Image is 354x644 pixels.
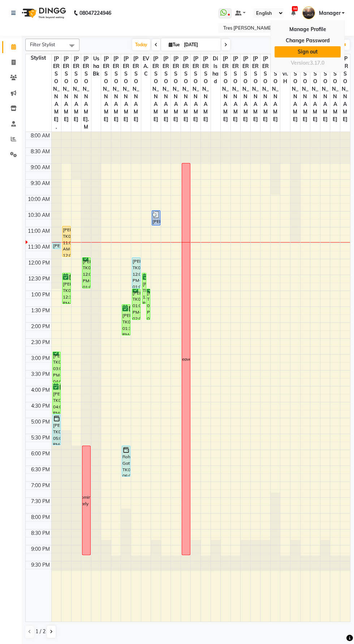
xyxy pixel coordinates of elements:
span: [PERSON_NAME] [181,54,191,124]
div: 9:30 AM [29,180,51,187]
span: [PERSON_NAME] [241,54,250,124]
span: [PERSON_NAME] [111,54,121,124]
div: Stylist [26,54,51,62]
div: 5:00 PM [30,418,51,426]
span: [PERSON_NAME] [260,54,270,124]
span: [PERSON_NAME] [171,54,181,124]
b: 08047224946 [79,3,111,23]
div: 11:00 AM [26,227,51,235]
div: 8:30 AM [29,148,51,155]
div: [PERSON_NAME], TK09, 12:00 PM-01:00 PM, Hair Cuts - Master Stylist (Women) [82,258,90,288]
div: 8:00 PM [30,514,51,521]
div: leave [181,356,191,362]
span: Today [132,39,150,50]
div: [PERSON_NAME], TK03, 11:30 AM-11:45 AM, Hair Cuts - Salon Director (Women) [53,242,61,249]
span: [PERSON_NAME] [151,54,161,124]
div: [PERSON_NAME], TK10, 12:30 PM-01:30 PM, Pedicure - Regular [142,273,146,304]
span: [PERSON_NAME] [340,54,350,124]
div: Version:3.17.0 [275,58,341,68]
span: [PERSON_NAME] [121,54,131,124]
span: [PERSON_NAME] [191,54,200,124]
span: Usha bk [91,54,101,78]
div: 2:30 PM [30,339,51,346]
span: EVA. C [141,54,151,78]
div: 11:30 AM [26,243,51,251]
input: 2025-09-02 [182,39,218,50]
span: [PERSON_NAME]. M [81,54,91,132]
div: Rohit Gattichattni, TK02, 06:00 PM-07:00 PM, [PERSON_NAME] Trim [122,446,130,476]
span: [PERSON_NAME] [131,54,141,124]
img: Manager [302,7,315,19]
div: [PERSON_NAME], TK06, 10:30 AM-11:00 AM, Peel Off Wax - Brazilian (Women) [152,211,160,225]
div: 6:30 PM [30,466,51,473]
div: [PERSON_NAME], TK05, 12:00 PM-01:00 PM, Spa & Ritual - Essential [132,258,140,288]
div: 6:00 PM [30,450,51,458]
div: 12:00 PM [27,259,51,267]
div: [PERSON_NAME], TK08, 04:00 PM-05:00 PM, Hair Cuts - Salon Director (Women) [53,383,61,413]
div: 8:30 PM [30,529,51,537]
div: 1:30 PM [30,307,51,314]
div: [PERSON_NAME], TK09, 01:00 PM-02:00 PM, Pedicure - Regular [132,289,140,319]
span: Filter Stylist [30,42,55,47]
div: 2:00 PM [30,323,51,330]
div: [PERSON_NAME], TK09, 01:00 PM-02:00 PM, Manicure - Regular [147,289,150,319]
span: [PERSON_NAME] [330,54,340,124]
span: [PERSON_NAME] [201,54,211,124]
div: 9:30 PM [30,561,51,569]
a: Change Password [275,35,341,46]
span: [PERSON_NAME] [161,54,171,124]
a: 94 [291,10,295,16]
div: 7:30 PM [30,498,51,505]
div: [PERSON_NAME], TK07, 11:00 AM-12:00 PM, Hair Cuts - Creative Head (Women) [62,226,70,257]
img: logo [18,3,68,23]
div: [PERSON_NAME], TK01, 12:30 PM-01:30 PM, Hair Cuts - Creative Head (Men) [62,273,70,304]
div: 9:00 PM [30,545,51,553]
div: 10:00 AM [26,196,51,203]
span: 1 / 2 [35,628,46,635]
div: 3:00 PM [30,355,51,362]
span: 94 [292,6,298,11]
span: Tue [167,42,182,47]
span: [PERSON_NAME] [251,54,260,124]
div: 4:00 PM [30,386,51,394]
div: 9:00 AM [29,164,51,171]
span: [PERSON_NAME] [320,54,330,124]
div: [PERSON_NAME], TK02, 05:00 PM-06:00 PM, Hair Cuts - Salon Director (Men) [53,415,61,445]
a: Sign out [275,46,341,57]
div: [PERSON_NAME], TK01, 01:30 PM-02:30 PM, [PERSON_NAME] - Classic Shave [122,305,130,335]
span: [PERSON_NAME] [290,54,300,124]
div: 12:30 PM [27,275,51,283]
a: Manage Profile [275,24,341,35]
span: [PERSON_NAME] [72,54,81,124]
span: [PERSON_NAME] [231,54,241,124]
div: [PERSON_NAME], TK04, 03:00 PM-04:00 PM, Hair Cuts - Salon Director (Women) [53,352,61,382]
span: Dilshad [211,54,221,86]
div: coming early [79,494,94,507]
span: [PERSON_NAME] [301,54,310,124]
div: 10:30 AM [26,211,51,219]
div: 3:30 PM [30,370,51,378]
span: [PERSON_NAME] [310,54,320,124]
span: [PERSON_NAME] [61,54,71,124]
span: [PERSON_NAME] [221,54,230,124]
div: 7:00 PM [30,482,51,489]
span: [PERSON_NAME] [271,54,280,124]
span: Manager [319,9,340,17]
span: [PERSON_NAME] [101,54,111,124]
span: [PERSON_NAME] . [52,54,61,132]
div: 8:00 AM [29,132,51,139]
div: 5:30 PM [30,434,51,442]
div: 1:00 PM [30,291,51,299]
div: 4:30 PM [30,402,51,410]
